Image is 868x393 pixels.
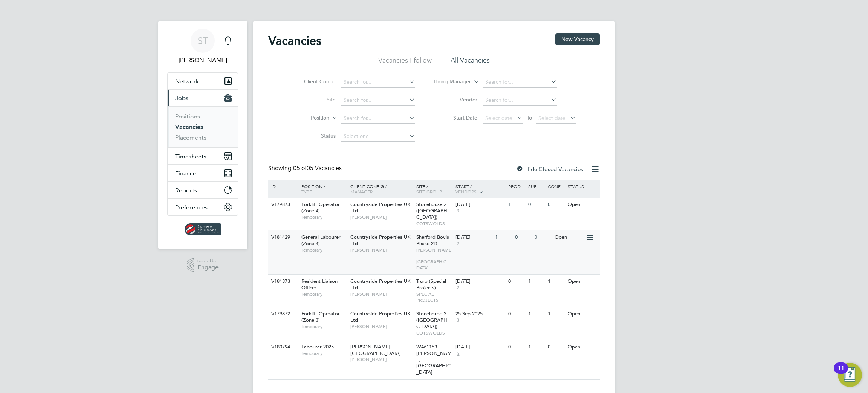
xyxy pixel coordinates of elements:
div: ID [269,180,296,193]
span: General Labourer (Zone 4) [301,234,341,247]
span: Type [301,189,312,195]
div: 0 [533,230,552,244]
div: Conf [546,180,565,193]
div: 0 [513,230,533,244]
span: Site Group [416,189,442,195]
div: [DATE] [455,234,491,241]
span: Temporary [301,291,347,297]
div: Open [566,340,599,354]
button: New Vacancy [555,33,600,45]
a: ST[PERSON_NAME] [167,29,238,65]
a: Vacancies [175,123,203,130]
a: Powered byEngage [187,258,219,272]
nav: Main navigation [158,21,247,249]
span: Temporary [301,247,347,253]
div: 1 [546,307,565,321]
span: Stonehouse 2 ([GEOGRAPHIC_DATA]) [416,201,449,220]
span: [PERSON_NAME] [350,247,413,253]
span: [PERSON_NAME] [350,291,413,297]
span: Resident Liaison Officer [301,278,338,291]
input: Search for... [341,77,415,88]
div: V180794 [269,340,296,354]
span: Countryside Properties UK Ltd [350,234,410,247]
span: 2 [455,285,460,291]
div: V181429 [269,230,296,244]
div: Start / [454,180,506,199]
span: Timesheets [175,153,206,160]
span: Temporary [301,324,347,330]
div: 11 [837,368,844,378]
div: 0 [506,340,526,354]
span: Forklift Operator (Zone 4) [301,201,340,214]
span: Stonehouse 2 ([GEOGRAPHIC_DATA]) [416,310,449,330]
div: Open [566,275,599,289]
div: 1 [526,340,546,354]
span: COTSWOLDS [416,221,452,227]
span: Select date [485,115,512,121]
div: 0 [546,340,565,354]
button: Network [168,73,238,89]
span: [PERSON_NAME] [350,214,413,220]
label: Start Date [434,114,477,121]
span: Reports [175,187,197,194]
div: 1 [526,307,546,321]
div: 1 [526,275,546,289]
span: Countryside Properties UK Ltd [350,278,410,291]
div: 0 [506,275,526,289]
label: Hiring Manager [428,78,471,86]
span: Selin Thomas [167,56,238,65]
h2: Vacancies [268,33,321,48]
li: All Vacancies [451,56,490,69]
li: Vacancies I follow [378,56,432,69]
span: 3 [455,208,460,214]
a: Placements [175,134,206,141]
input: Search for... [341,95,415,106]
div: Jobs [168,106,238,147]
div: V181373 [269,275,296,289]
span: Powered by [197,258,219,264]
button: Jobs [168,90,238,106]
div: [DATE] [455,344,504,350]
button: Open Resource Center, 11 new notifications [838,363,862,387]
span: 3 [455,317,460,324]
span: [PERSON_NAME] [350,356,413,362]
div: Open [566,307,599,321]
a: Positions [175,113,200,120]
label: Client Config [292,78,336,85]
div: Sub [526,180,546,193]
span: Countryside Properties UK Ltd [350,310,410,323]
img: spheresolutions-logo-retina.png [185,223,221,235]
span: Vendors [455,189,477,195]
a: Go to home page [167,223,238,235]
div: Site / [414,180,454,198]
div: 0 [526,198,546,212]
button: Finance [168,165,238,181]
div: 0 [506,307,526,321]
input: Search for... [341,113,415,124]
input: Search for... [483,77,557,88]
span: 05 Vacancies [293,164,342,172]
span: [PERSON_NAME] - [GEOGRAPHIC_DATA] [350,344,401,356]
input: Select one [341,131,415,142]
span: COTSWOLDS [416,330,452,336]
div: [DATE] [455,278,504,285]
span: To [524,113,534,123]
input: Search for... [483,95,557,106]
div: Open [566,198,599,212]
span: Preferences [175,204,208,211]
span: Finance [175,170,196,177]
span: Labourer 2025 [301,344,334,350]
label: Vendor [434,96,477,103]
button: Timesheets [168,148,238,164]
span: Truro (Special Projects) [416,278,446,291]
span: Engage [197,264,219,271]
span: Select date [538,115,565,121]
div: 25 Sep 2025 [455,311,504,317]
label: Site [292,96,336,103]
div: [DATE] [455,201,504,208]
span: W461153 - [PERSON_NAME][GEOGRAPHIC_DATA] [416,344,452,376]
span: Network [175,78,199,85]
div: Open [553,230,585,244]
span: Sherford Bovis Phase 2D [416,234,449,247]
span: Countryside Properties UK Ltd [350,201,410,214]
